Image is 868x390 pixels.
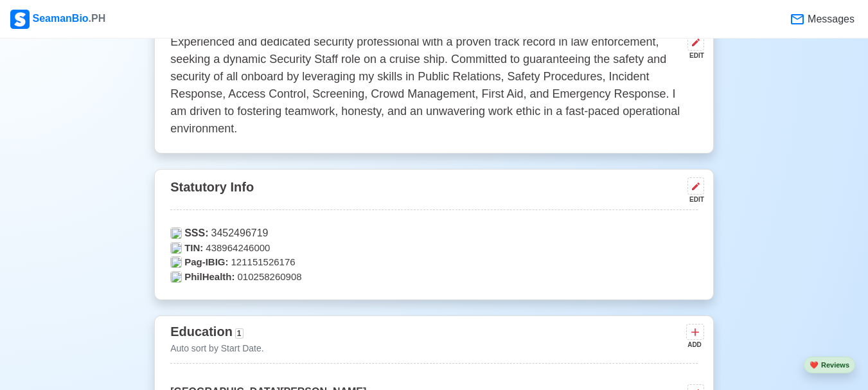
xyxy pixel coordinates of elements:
[170,324,233,339] span: Education
[682,51,704,60] div: EDIT
[170,226,698,241] p: 3452496719
[682,195,704,204] div: EDIT
[235,328,244,339] span: 1
[10,10,105,29] div: SeamanBio
[170,241,698,256] p: 438964246000
[170,33,682,137] p: Experienced and dedicated security professional with a proven track record in law enforcement, se...
[170,255,698,270] p: 121151526176
[184,255,228,270] span: Pag-IBIG:
[170,175,698,210] div: Statutory Info
[184,241,203,256] span: TIN:
[170,342,264,355] p: Auto sort by Start Date.
[804,357,855,374] button: heartReviews
[170,270,698,285] p: 010258260908
[810,361,819,369] span: heart
[89,13,106,24] span: .PH
[184,226,208,241] span: SSS:
[805,12,855,27] span: Messages
[184,270,235,285] span: PhilHealth:
[686,340,702,350] div: ADD
[10,10,30,29] img: Logo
